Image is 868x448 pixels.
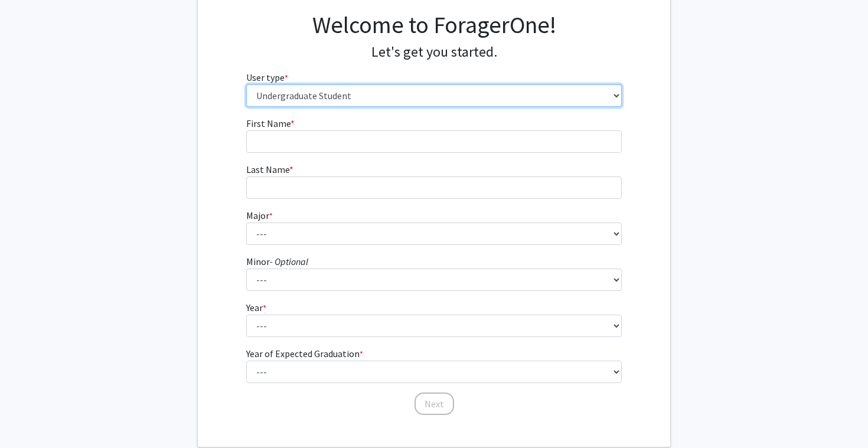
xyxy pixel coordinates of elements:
h4: Let's get you started. [246,44,622,61]
label: Year [246,300,266,315]
span: First Name [246,117,291,129]
label: Year of Expected Graduation [246,346,363,361]
button: Next [415,393,454,415]
i: - Optional [270,256,308,267]
iframe: Chat [9,395,50,439]
label: Minor [246,254,308,269]
label: User type [246,70,288,84]
span: Last Name [246,163,289,175]
h1: Welcome to ForagerOne! [246,11,622,39]
label: Major [246,208,273,223]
